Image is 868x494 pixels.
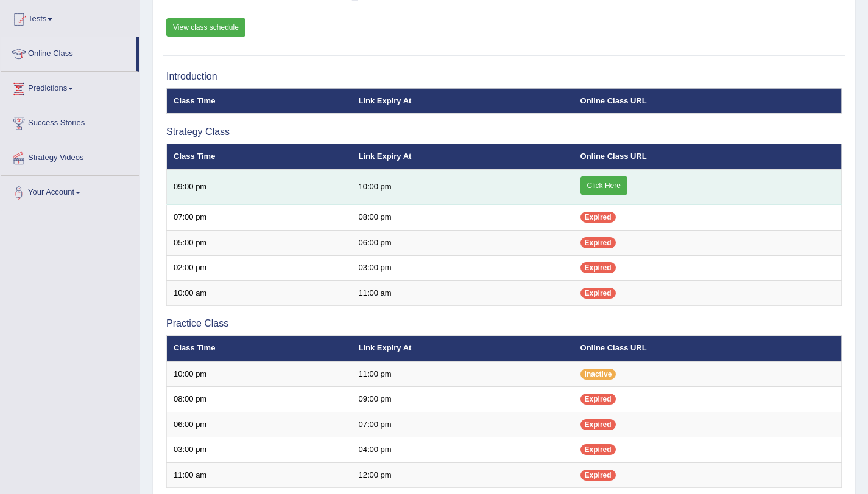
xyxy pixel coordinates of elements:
td: 12:00 pm [351,462,573,488]
span: Expired [580,470,616,481]
span: Expired [580,288,616,299]
td: 06:00 pm [351,230,573,256]
th: Class Time [167,88,352,114]
th: Online Class URL [574,88,842,114]
h3: Practice Class [166,318,842,329]
td: 05:00 pm [167,230,352,256]
a: Online Class [1,37,136,68]
td: 11:00 am [167,462,352,488]
th: Online Class URL [574,144,842,169]
td: 10:00 pm [351,169,573,205]
span: Expired [580,394,616,405]
a: Your Account [1,176,139,206]
h3: Strategy Class [166,127,842,137]
td: 03:00 pm [167,437,352,463]
a: Predictions [1,72,139,102]
th: Link Expiry At [351,336,573,361]
span: Expired [580,262,616,273]
a: Strategy Videos [1,141,139,172]
span: Inactive [580,369,616,380]
td: 07:00 pm [167,205,352,231]
h3: Introduction [166,71,842,82]
th: Link Expiry At [351,88,573,114]
span: Expired [580,212,616,223]
td: 02:00 pm [167,256,352,281]
td: 10:00 pm [167,361,352,387]
span: Expired [580,237,616,248]
span: Expired [580,419,616,430]
td: 07:00 pm [351,412,573,437]
th: Online Class URL [574,336,842,361]
td: 04:00 pm [351,437,573,463]
td: 08:00 pm [351,205,573,231]
a: View class schedule [166,18,245,37]
td: 09:00 pm [351,387,573,412]
td: 10:00 am [167,280,352,306]
td: 08:00 pm [167,387,352,412]
td: 09:00 pm [167,169,352,205]
th: Class Time [167,144,352,169]
th: Class Time [167,336,352,361]
a: Tests [1,2,139,33]
th: Link Expiry At [351,144,573,169]
a: Success Stories [1,106,139,137]
span: Expired [580,444,616,455]
td: 11:00 am [351,280,573,306]
td: 11:00 pm [351,361,573,387]
a: Click Here [580,176,627,195]
td: 06:00 pm [167,412,352,437]
td: 03:00 pm [351,256,573,281]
